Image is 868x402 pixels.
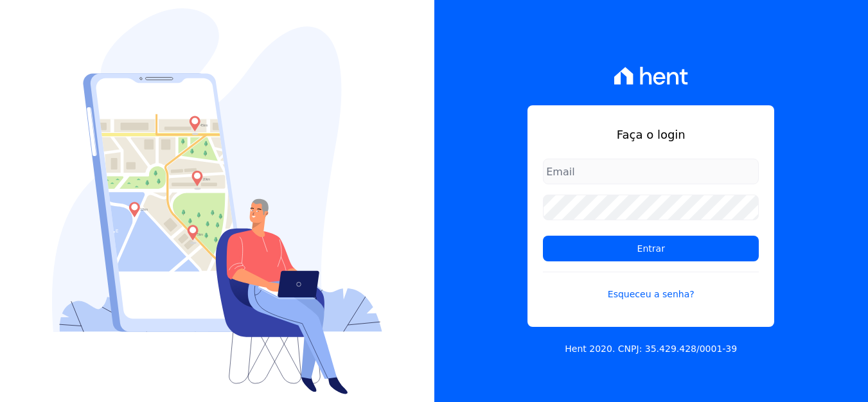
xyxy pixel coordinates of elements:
a: Esqueceu a senha? [543,272,759,301]
p: Hent 2020. CNPJ: 35.429.428/0001-39 [565,342,737,356]
h1: Faça o login [543,126,759,143]
img: Login [52,8,382,394]
input: Email [543,159,759,184]
input: Entrar [543,236,759,261]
